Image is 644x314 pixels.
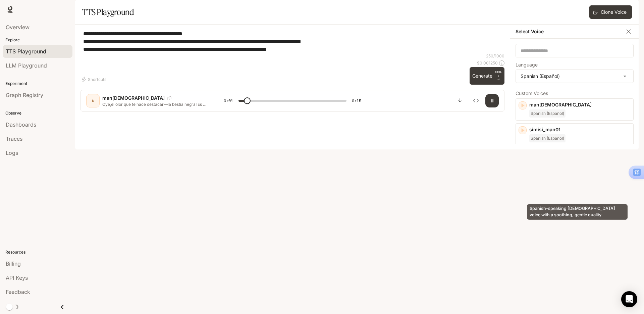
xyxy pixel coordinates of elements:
span: 0:01 [224,97,233,104]
div: D [88,95,98,106]
span: Spanish (Español) [529,109,566,118]
button: Download audio [453,94,467,107]
button: Inspect [469,94,483,107]
button: Copy Voice ID [165,96,174,100]
button: GenerateCTRL +⏎ [470,67,504,85]
p: simisi_man01 [529,126,631,133]
p: Oye,el olor que te hace destacar—la bestia negra! Es el más vendido en TikTok para hombres,like, ... [102,101,208,107]
p: 250 / 1000 [486,53,504,59]
p: Custom Voices [516,91,634,96]
span: 0:15 [352,97,361,104]
p: Language [516,62,538,67]
button: Shortcuts [80,74,109,85]
div: Spanish-speaking [DEMOGRAPHIC_DATA] voice with a soothing, gentle quality [527,204,628,220]
span: Spanish (Español) [529,134,566,142]
p: CTRL + [495,70,502,78]
div: Open Intercom Messenger [621,291,637,307]
p: $ 0.001250 [477,60,498,66]
h1: TTS Playground [82,5,134,19]
button: Clone Voice [589,5,632,19]
p: ⏎ [495,70,502,82]
p: man[DEMOGRAPHIC_DATA] [529,101,631,108]
div: Spanish (Español) [516,70,633,83]
p: man[DEMOGRAPHIC_DATA] [102,95,165,101]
